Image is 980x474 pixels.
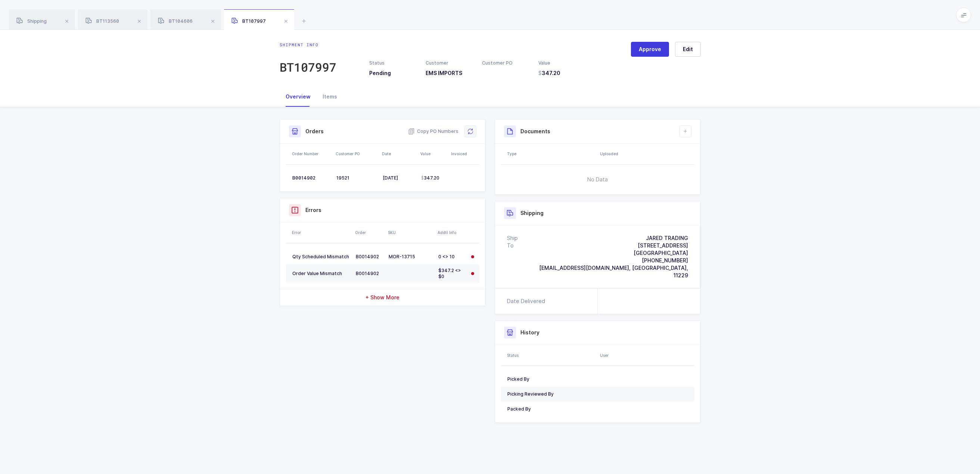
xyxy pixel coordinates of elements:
[426,69,473,77] h3: EMS IMPORTS
[639,46,661,53] span: Approve
[526,257,688,264] div: [PHONE_NUMBER]
[631,42,669,57] button: Approve
[526,234,688,242] div: JARED TRADING
[507,234,526,279] div: Ship To
[388,230,433,236] div: SKU
[520,128,550,135] h3: Documents
[355,230,383,236] div: Order
[292,175,330,181] div: B0014902
[420,151,447,157] div: Value
[231,18,266,24] span: BT107997
[539,265,688,278] span: [EMAIL_ADDRESS][DOMAIN_NAME], [GEOGRAPHIC_DATA], 11229
[356,271,383,277] div: B0014902
[369,60,417,66] div: Status
[549,168,646,191] span: No Data
[389,254,432,260] div: MOR-13715
[507,352,595,358] div: Status
[520,209,544,217] h3: Shipping
[438,230,466,236] div: Addtl Info
[336,175,377,181] div: 19521
[438,268,465,280] div: $347.2 <> $0
[507,297,548,305] div: Date Delivered
[158,18,193,24] span: BT104606
[526,249,688,257] div: [GEOGRAPHIC_DATA]
[280,42,336,48] div: Shipment info
[507,376,595,382] div: Picked By
[317,87,343,107] div: Items
[538,60,586,66] div: Value
[85,18,119,24] span: BT113560
[600,151,692,157] div: Uploaded
[438,254,465,260] div: 0 <> 10
[507,151,595,157] div: Type
[408,128,458,135] button: Copy PO Numbers
[280,289,485,306] div: + Show More
[600,352,692,358] div: User
[421,175,439,181] span: 347.20
[280,87,317,107] div: Overview
[482,60,529,66] div: Customer PO
[356,254,383,260] div: B0014902
[382,151,416,157] div: Date
[507,406,595,412] div: Packed By
[365,294,399,301] span: + Show More
[675,42,701,57] button: Edit
[426,60,473,66] div: Customer
[538,69,560,77] span: 347.20
[507,391,595,397] div: Picking Reviewed By
[292,151,331,157] div: Order Number
[526,242,688,249] div: [STREET_ADDRESS]
[16,18,47,24] span: Shipping
[292,230,351,236] div: Error
[451,151,477,157] div: Invoiced
[369,69,417,77] h3: Pending
[336,151,377,157] div: Customer PO
[305,128,324,135] h3: Orders
[683,46,693,53] span: Edit
[305,206,321,214] h3: Errors
[292,254,350,260] div: Qty Scheduled Mismatch
[520,329,539,336] h3: History
[292,271,350,277] div: Order Value Mismatch
[383,175,415,181] div: [DATE]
